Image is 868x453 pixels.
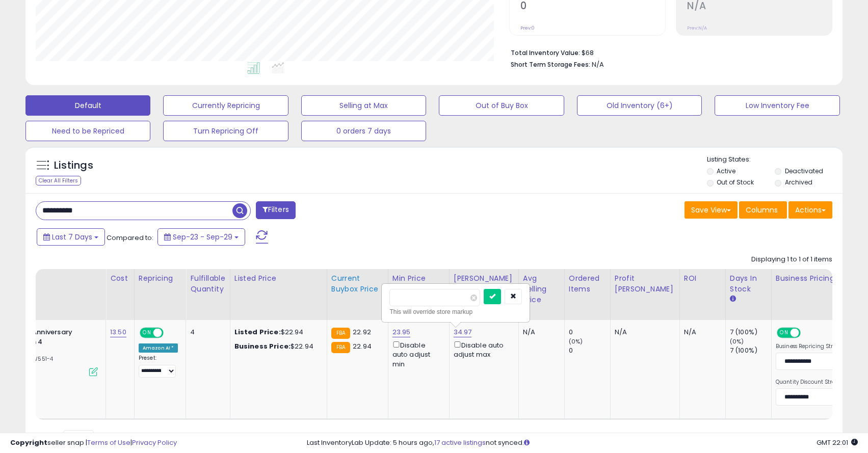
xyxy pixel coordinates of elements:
[163,95,288,116] button: Currently Repricing
[799,329,816,337] span: OFF
[615,273,675,295] div: Profit [PERSON_NAME]
[10,438,47,447] strong: Copyright
[87,438,130,447] a: Terms of Use
[523,273,560,305] div: Avg Selling Price
[163,121,288,141] button: Turn Repricing Off
[107,233,153,243] span: Compared to:
[684,328,718,337] div: N/A
[389,307,522,317] div: This will override store markup
[234,328,319,337] div: $22.94
[454,273,514,284] div: [PERSON_NAME]
[25,95,150,116] button: Default
[110,327,126,337] a: 13.50
[392,327,411,337] a: 23.95
[730,328,771,337] div: 7 (100%)
[707,155,843,165] p: Listing States:
[110,273,130,284] div: Cost
[434,438,486,447] a: 17 active listings
[454,327,472,337] a: 34.97
[751,255,832,264] div: Displaying 1 to 1 of 1 items
[139,273,182,284] div: Repricing
[615,328,672,337] div: N/A
[439,95,564,116] button: Out of Buy Box
[569,273,606,295] div: Ordered Items
[739,201,787,219] button: Columns
[776,379,850,386] label: Quantity Discount Strategy:
[730,346,771,355] div: 7 (100%)
[141,329,153,337] span: ON
[569,337,583,345] small: (0%)
[307,438,858,448] div: Last InventoryLab Update: 5 hours ago, not synced.
[687,25,707,31] small: Prev: N/A
[234,273,323,284] div: Listed Price
[10,438,177,448] div: seller snap | |
[139,343,178,353] div: Amazon AI *
[52,232,92,242] span: Last 7 Days
[36,176,81,185] div: Clear All Filters
[523,328,557,337] div: N/A
[717,167,735,175] label: Active
[25,121,150,141] button: Need to be Repriced
[353,327,371,337] span: 22.92
[685,201,738,219] button: Save View
[776,343,850,350] label: Business Repricing Strategy:
[353,341,372,351] span: 22.94
[785,167,823,175] label: Deactivated
[577,95,702,116] button: Old Inventory (6+)
[162,329,178,337] span: OFF
[234,341,291,351] b: Business Price:
[190,328,222,337] div: 4
[778,329,791,337] span: ON
[730,273,767,295] div: Days In Stock
[392,339,441,369] div: Disable auto adjust min
[511,46,825,58] li: $68
[331,273,384,295] div: Current Buybox Price
[173,232,232,242] span: Sep-23 - Sep-29
[817,438,858,447] span: 2025-10-7 22:01 GMT
[684,273,721,284] div: ROI
[569,346,610,355] div: 0
[190,273,225,295] div: Fulfillable Quantity
[788,201,832,219] button: Actions
[730,337,744,345] small: (0%)
[454,339,511,359] div: Disable auto adjust max
[256,201,296,219] button: Filters
[511,48,580,57] b: Total Inventory Value:
[234,342,319,351] div: $22.94
[301,121,426,141] button: 0 orders 7 days
[569,328,610,337] div: 0
[592,60,604,69] span: N/A
[331,328,350,339] small: FBA
[132,438,177,447] a: Privacy Policy
[139,355,178,378] div: Preset:
[331,342,350,353] small: FBA
[234,327,281,337] b: Listed Price:
[392,273,445,284] div: Min Price
[157,228,245,246] button: Sep-23 - Sep-29
[715,95,839,116] button: Low Inventory Fee
[54,158,93,173] h5: Listings
[785,178,812,186] label: Archived
[717,178,754,186] label: Out of Stock
[730,295,736,304] small: Days In Stock.
[511,60,590,69] b: Short Term Storage Fees:
[746,205,778,215] span: Columns
[37,228,105,246] button: Last 7 Days
[520,25,535,31] small: Prev: 0
[301,95,426,116] button: Selling at Max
